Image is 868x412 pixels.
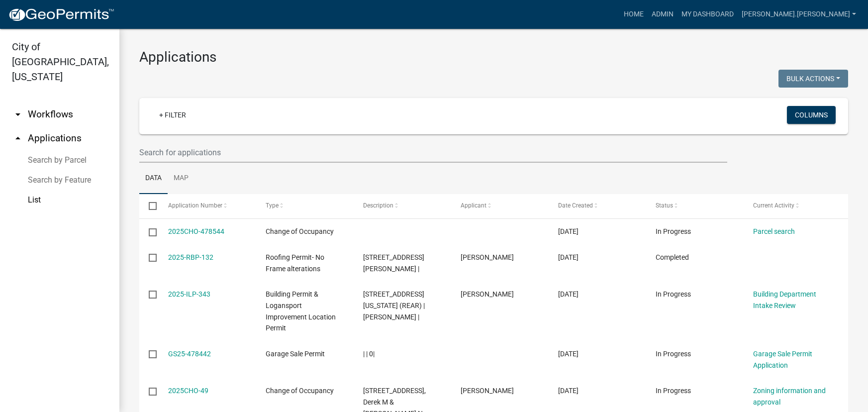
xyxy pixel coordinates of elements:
[139,194,158,218] datatable-header-cell: Select
[363,202,393,209] span: Description
[558,202,593,209] span: Date Created
[256,194,353,218] datatable-header-cell: Type
[656,227,691,235] span: In Progress
[266,227,334,235] span: Change of Occupancy
[168,290,210,298] a: 2025-ILP-343
[558,227,579,235] span: 09/15/2025
[753,290,816,309] a: Building Department Intake Review
[753,227,795,235] a: Parcel search
[158,194,256,218] datatable-header-cell: Application Number
[656,253,689,261] span: Completed
[266,202,279,209] span: Type
[753,387,826,406] a: Zoning information and approval
[558,290,579,298] span: 09/15/2025
[646,194,744,218] datatable-header-cell: Status
[168,227,224,235] a: 2025CHO-478544
[778,70,848,88] button: Bulk Actions
[12,132,24,144] i: arrow_drop_up
[620,5,648,24] a: Home
[549,194,646,218] datatable-header-cell: Date Created
[744,194,841,218] datatable-header-cell: Current Activity
[787,106,836,124] button: Columns
[139,142,727,163] input: Search for applications
[451,194,549,218] datatable-header-cell: Applicant
[753,202,794,209] span: Current Activity
[753,350,812,369] a: Garage Sale Permit Application
[558,387,579,395] span: 09/15/2025
[151,106,194,124] a: + Filter
[558,253,579,261] span: 09/15/2025
[363,350,375,358] span: | | 0|
[461,290,514,298] span: MICHAEL ANDERSON
[558,350,579,358] span: 09/15/2025
[656,387,691,395] span: In Progress
[266,387,334,395] span: Change of Occupancy
[266,350,325,358] span: Garage Sale Permit
[461,387,514,395] span: Jessica Scott
[656,290,691,298] span: In Progress
[461,202,486,209] span: Applicant
[461,253,514,261] span: Héctor López
[363,290,425,321] span: 1428 MICHIGAN AVE (REAR) | Anderson, Michael A |
[12,108,24,120] i: arrow_drop_down
[168,253,213,261] a: 2025-RBP-132
[168,387,208,395] a: 2025CHO-49
[266,290,336,332] span: Building Permit & Logansport Improvement Location Permit
[139,49,848,66] h3: Applications
[354,194,451,218] datatable-header-cell: Description
[168,163,194,195] a: Map
[738,5,860,24] a: [PERSON_NAME].[PERSON_NAME]
[363,253,424,273] span: 604 WHEATLAND AVE | Lopez, Hector |
[139,163,168,195] a: Data
[168,202,222,209] span: Application Number
[266,253,324,273] span: Roofing Permit- No Frame alterations
[648,5,677,24] a: Admin
[656,202,673,209] span: Status
[168,350,211,358] a: GS25-478442
[677,5,738,24] a: My Dashboard
[656,350,691,358] span: In Progress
